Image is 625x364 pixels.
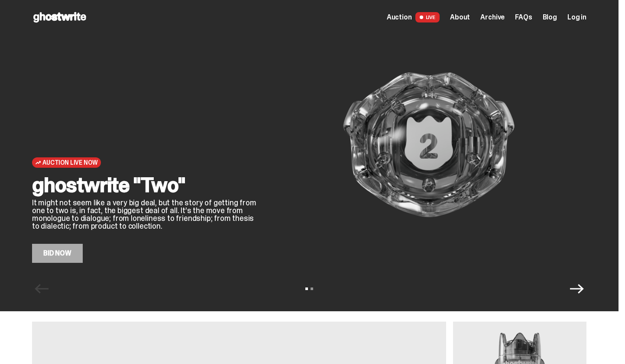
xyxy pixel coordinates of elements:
span: Auction [387,14,412,21]
a: FAQs [515,14,532,21]
a: Auction LIVE [387,12,440,22]
button: View slide 1 [305,287,308,290]
a: Blog [543,14,557,21]
a: Bid Now [32,244,83,263]
a: About [450,14,470,21]
button: View slide 2 [311,287,313,290]
button: Next [570,282,584,296]
img: ghostwrite "Two" [271,27,586,263]
a: Archive [480,14,505,21]
h2: ghostwrite "Two" [32,175,257,195]
span: LIVE [415,12,440,22]
p: It might not seem like a very big deal, but the story of getting from one to two is, in fact, the... [32,199,257,230]
a: Log in [567,14,586,21]
span: Auction Live Now [42,159,97,166]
